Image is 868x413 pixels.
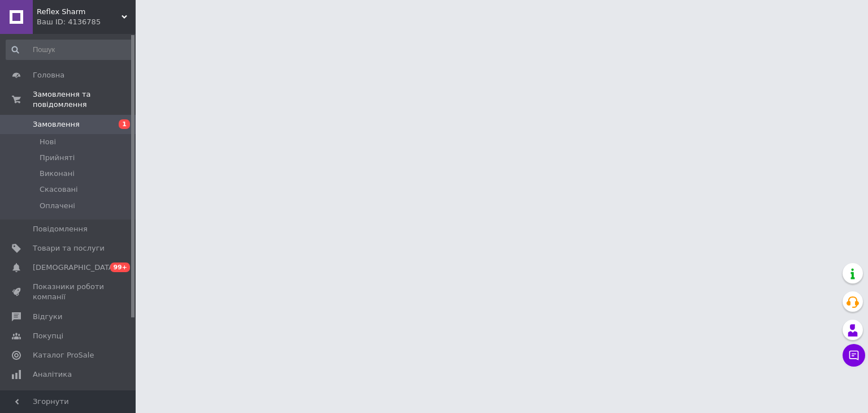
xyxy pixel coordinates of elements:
span: Управління сайтом [33,389,105,409]
span: Головна [33,70,64,80]
span: Аналітика [33,369,72,380]
span: Замовлення та повідомлення [33,89,136,110]
span: Товари та послуги [33,243,105,253]
div: Ваш ID: 4136785 [37,17,136,27]
span: Прийняті [40,153,75,163]
span: 1 [119,119,130,129]
span: Відгуки [33,312,62,322]
span: Скасовані [40,184,78,195]
span: Виконані [40,169,75,179]
span: Повідомлення [33,224,88,234]
span: Каталог ProSale [33,350,94,360]
button: Чат з покупцем [843,344,865,367]
span: Нові [40,137,56,147]
span: [DEMOGRAPHIC_DATA] [33,263,116,273]
span: 99+ [110,263,130,272]
span: Показники роботи компанії [33,282,105,302]
span: Оплачені [40,201,75,211]
input: Пошук [6,40,133,60]
span: Покупці [33,331,63,341]
span: Замовлення [33,119,80,130]
span: Reflex Sharm [37,7,121,17]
